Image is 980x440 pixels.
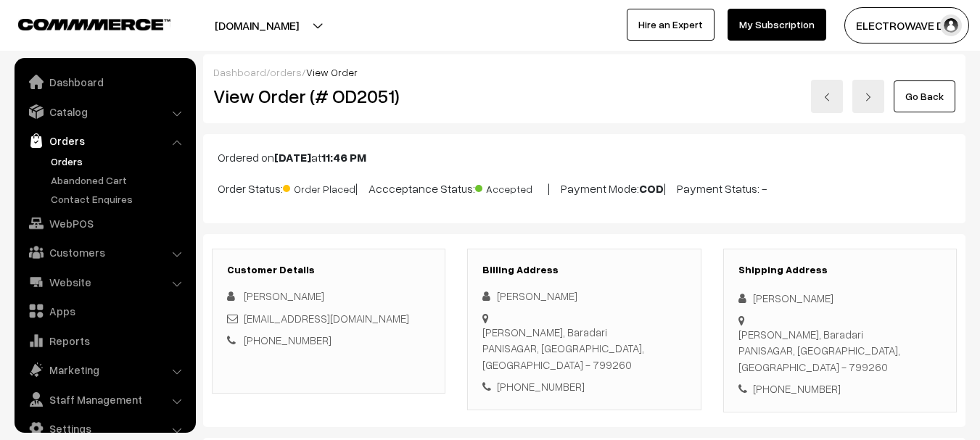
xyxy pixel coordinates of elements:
[823,93,831,101] img: left-arrow.png
[482,288,685,304] div: [PERSON_NAME]
[213,85,446,107] h2: View Order (# OD2051)
[213,65,955,80] div: / /
[18,99,191,125] a: Catalog
[47,191,191,207] a: Contact Enquires
[18,357,191,383] a: Marketing
[482,324,685,373] div: [PERSON_NAME], Baradari PANISAGAR, [GEOGRAPHIC_DATA], [GEOGRAPHIC_DATA] - 799260
[482,264,685,276] h3: Billing Address
[475,178,548,196] span: Accepted
[18,128,191,154] a: Orders
[18,328,191,354] a: Reports
[18,298,191,324] a: Apps
[18,19,170,30] img: COMMMERCE
[738,264,942,276] h3: Shipping Address
[227,264,430,276] h3: Customer Details
[274,150,311,165] b: [DATE]
[321,150,366,165] b: 11:46 PM
[244,333,332,346] a: [PHONE_NUMBER]
[213,66,266,78] a: Dashboard
[306,66,358,78] span: View Order
[244,312,409,325] a: [EMAIL_ADDRESS][DOMAIN_NAME]
[47,173,191,188] a: Abandoned Cart
[270,66,302,78] a: orders
[244,289,324,302] span: [PERSON_NAME]
[18,269,191,295] a: Website
[283,178,355,196] span: Order Placed
[738,290,942,307] div: [PERSON_NAME]
[218,149,951,166] p: Ordered on at
[940,14,962,36] img: user
[482,378,685,395] div: [PHONE_NUMBER]
[728,9,826,41] a: My Subscription
[18,69,191,95] a: Dashboard
[18,210,191,236] a: WebPOS
[627,9,715,41] a: Hire an Expert
[738,381,942,397] div: [PHONE_NUMBER]
[864,93,873,101] img: right-arrow.png
[894,80,955,112] a: Go Back
[218,178,951,197] p: Order Status: | Accceptance Status: | Payment Mode: | Payment Status: -
[18,14,145,32] a: COMMMERCE
[18,239,191,265] a: Customers
[844,7,969,43] button: ELECTROWAVE DE…
[738,326,942,375] div: [PERSON_NAME], Baradari PANISAGAR, [GEOGRAPHIC_DATA], [GEOGRAPHIC_DATA] - 799260
[18,386,191,412] a: Staff Management
[47,154,191,169] a: Orders
[164,7,350,43] button: [DOMAIN_NAME]
[639,181,664,196] b: COD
